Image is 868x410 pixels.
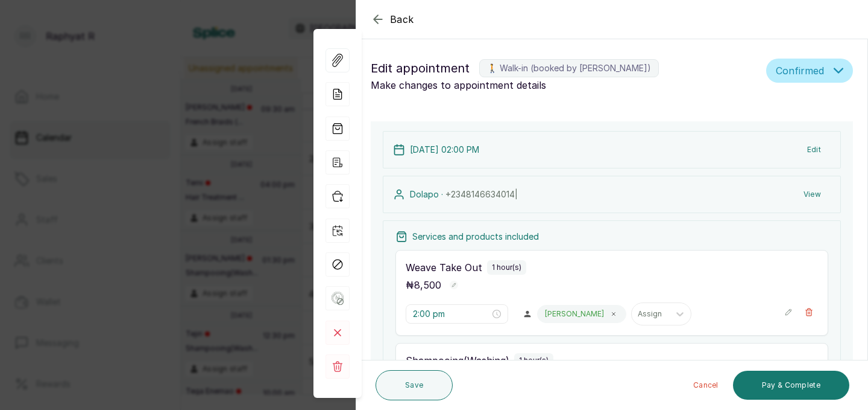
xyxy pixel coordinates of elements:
span: 8,500 [414,279,441,291]
p: Make changes to appointment details [371,78,761,92]
button: Cancel [684,371,728,400]
input: Select time [413,307,490,321]
p: Services and products included [412,231,539,243]
button: Edit [797,139,831,161]
p: Dolapo · [410,188,518,200]
button: View [794,184,831,205]
p: Shampooing(Washing) [406,353,509,368]
p: [DATE] 02:00 PM [410,144,479,156]
span: Confirmed [776,63,824,78]
p: 1 hour(s) [519,356,549,365]
p: 1 hour(s) [492,263,521,272]
span: Back [390,12,414,27]
label: 🚶 Walk-in (booked by [PERSON_NAME]) [479,59,659,77]
button: Confirmed [766,59,853,83]
button: Back [371,12,414,27]
button: Save [376,370,453,400]
span: +234 8146634014 | [445,189,518,199]
button: Pay & Complete [733,371,849,400]
p: Weave Take Out [406,260,482,275]
span: Edit appointment [371,59,470,78]
p: ₦ [406,278,441,292]
p: [PERSON_NAME] [545,309,604,319]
